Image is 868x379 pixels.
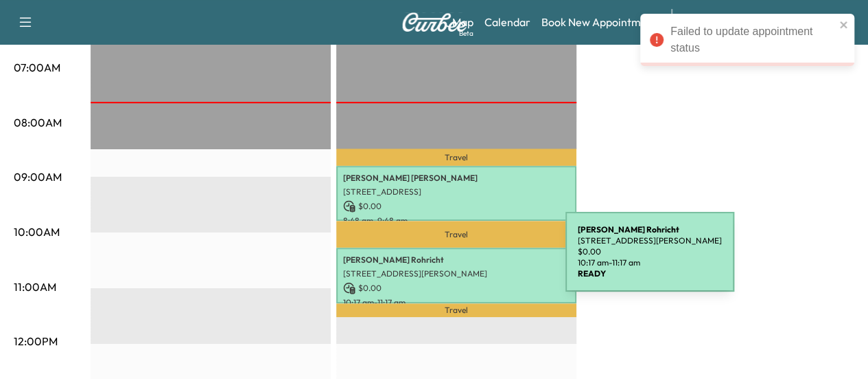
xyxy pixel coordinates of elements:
[452,14,473,30] a: MapBeta
[343,282,570,294] p: $ 0.00
[14,114,62,131] p: 08:00AM
[343,215,570,226] p: 8:48 am - 9:48 am
[343,200,570,213] p: $ 0.00
[14,224,60,240] p: 10:00AM
[343,297,570,308] p: 10:17 am - 11:17 am
[839,19,849,30] button: close
[336,221,576,248] p: Travel
[343,255,570,266] p: [PERSON_NAME] Rohricht
[670,23,835,56] div: Failed to update appointment status
[343,173,570,184] p: [PERSON_NAME] [PERSON_NAME]
[343,186,570,197] p: [STREET_ADDRESS]
[336,303,576,317] p: Travel
[14,333,58,349] p: 12:00PM
[14,169,62,185] p: 09:00AM
[343,268,570,279] p: [STREET_ADDRESS][PERSON_NAME]
[541,14,657,30] a: Book New Appointment
[336,149,576,165] p: Travel
[401,12,467,32] img: Curbee Logo
[14,279,56,295] p: 11:00AM
[14,59,60,76] p: 07:00AM
[484,14,530,30] a: Calendar
[459,28,473,39] div: Beta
